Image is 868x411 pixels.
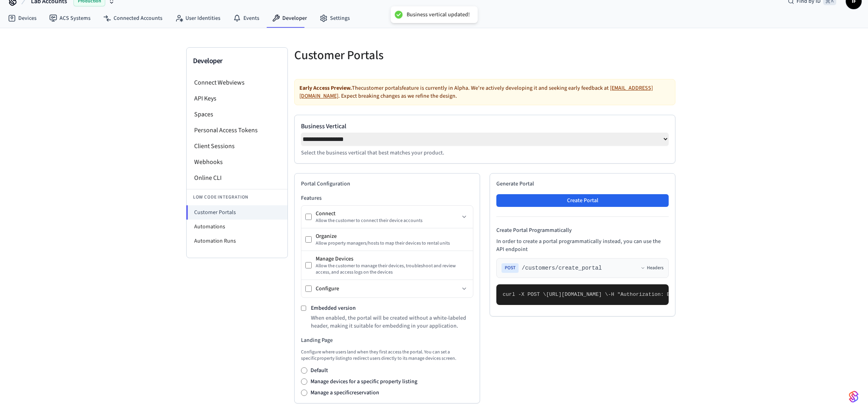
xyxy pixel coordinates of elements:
[496,194,669,207] button: Create Portal
[187,220,287,234] li: Automations
[187,234,287,248] li: Automation Runs
[316,240,469,247] div: Allow property managers/hosts to map their devices to rental units
[316,263,469,276] div: Allow the customer to manage their devices, troubleshoot and review access, and access logs on th...
[294,79,675,105] div: The customer portals feature is currently in Alpha. We're actively developing it and seeking earl...
[187,154,287,170] li: Webhooks
[187,106,287,122] li: Spaces
[546,291,608,297] span: [URL][DOMAIN_NAME] \
[266,11,313,25] a: Developer
[193,56,281,67] h3: Developer
[169,11,227,25] a: User Identities
[186,205,287,220] li: Customer Portals
[311,304,356,312] label: Embedded version
[187,138,287,154] li: Client Sessions
[187,170,287,186] li: Online CLI
[503,291,546,297] span: curl -X POST \
[316,218,459,224] div: Allow the customer to connect their device accounts
[496,180,669,188] h2: Generate Portal
[227,11,266,25] a: Events
[301,180,473,188] h2: Portal Configuration
[301,349,473,362] p: Configure where users land when they first access the portal. You can set a specific property lis...
[849,390,858,403] img: SeamLogoGradient.69752ec5.svg
[187,189,287,205] li: Low Code Integration
[608,291,756,297] span: -H "Authorization: Bearer seam_api_key_123456" \
[311,389,379,397] label: Manage a specific reservation
[294,47,480,64] h5: Customer Portals
[299,84,352,92] strong: Early Access Preview.
[299,84,653,100] a: [EMAIL_ADDRESS][DOMAIN_NAME]
[311,378,417,386] label: Manage devices for a specific property listing
[301,336,473,344] h3: Landing Page
[502,263,519,273] span: POST
[316,285,459,293] div: Configure
[496,226,669,234] h4: Create Portal Programmatically
[316,210,459,218] div: Connect
[522,264,602,272] span: /customers/create_portal
[2,11,43,25] a: Devices
[187,122,287,138] li: Personal Access Tokens
[311,314,473,330] p: When enabled, the portal will be created without a white-labeled header, making it suitable for e...
[301,194,473,202] h3: Features
[187,75,287,91] li: Connect Webviews
[301,122,669,131] label: Business Vertical
[496,237,669,253] p: In order to create a portal programmatically instead, you can use the API endpoint
[316,232,469,240] div: Organize
[301,149,669,157] p: Select the business vertical that best matches your product.
[97,11,169,25] a: Connected Accounts
[640,265,664,271] button: Headers
[311,367,328,374] label: Default
[407,11,470,18] div: Business vertical updated!
[313,11,356,25] a: Settings
[43,11,97,25] a: ACS Systems
[316,255,469,263] div: Manage Devices
[187,91,287,106] li: API Keys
